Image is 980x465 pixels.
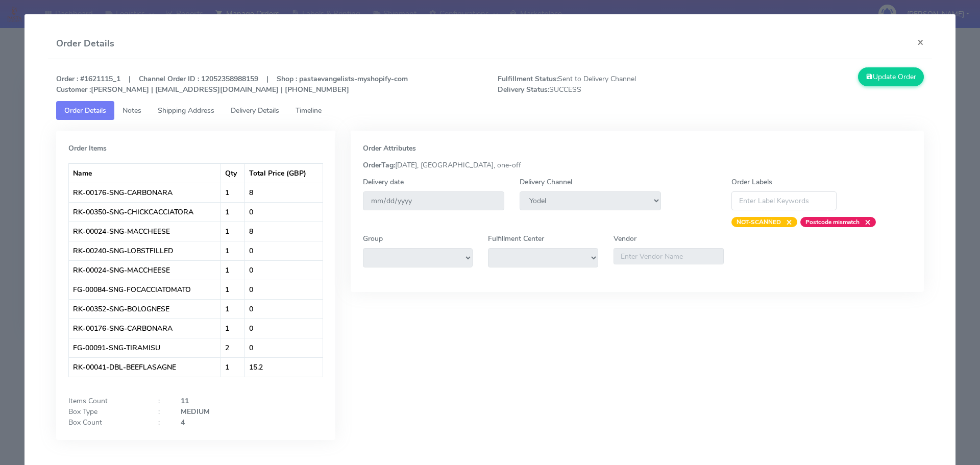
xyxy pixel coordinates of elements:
td: 0 [245,280,322,299]
label: Delivery date [363,177,404,187]
th: Name [69,163,222,183]
div: Box Count [61,417,151,428]
td: 15.2 [245,357,322,377]
td: 0 [245,260,322,280]
h4: Order Details [56,37,114,51]
label: Vendor [614,233,636,244]
td: FG-00084-SNG-FOCACCIATOMATO [69,280,222,299]
button: Close [909,29,932,56]
strong: 11 [181,396,189,406]
label: Order Labels [731,177,772,187]
span: Sent to Delivery Channel SUCCESS [490,74,711,95]
strong: MEDIUM [181,407,210,417]
span: Shipping Address [158,106,214,115]
td: 0 [245,241,322,260]
td: 0 [245,319,322,338]
td: 0 [245,338,322,357]
td: RK-00176-SNG-CARBONARA [69,319,222,338]
label: Delivery Channel [520,177,572,187]
td: FG-00091-SNG-TIRAMISU [69,338,222,357]
div: Items Count [61,396,151,406]
strong: OrderTag: [363,160,395,170]
td: 8 [245,222,322,241]
th: Qty [221,163,245,183]
label: Fulfillment Center [488,233,544,244]
td: RK-00024-SNG-MACCHEESE [69,260,222,280]
td: 1 [221,222,245,241]
td: 1 [221,260,245,280]
input: Enter Label Keywords [731,191,837,210]
td: 1 [221,357,245,377]
td: 8 [245,183,322,202]
strong: Delivery Status: [498,85,549,94]
span: Notes [122,106,141,115]
div: Box Type [61,406,151,417]
span: Order Details [64,106,106,115]
td: 2 [221,338,245,357]
div: : [151,417,173,428]
td: 1 [221,202,245,222]
span: × [860,217,871,227]
td: 1 [221,299,245,319]
td: RK-00176-SNG-CARBONARA [69,183,222,202]
td: RK-00024-SNG-MACCHEESE [69,222,222,241]
input: Enter Vendor Name [614,248,724,264]
span: Timeline [296,106,322,115]
label: Group [363,233,383,244]
span: × [781,217,792,227]
td: 0 [245,299,322,319]
strong: Fulfillment Status: [498,74,558,84]
strong: Order Attributes [363,143,416,153]
ul: Tabs [56,101,924,120]
td: 1 [221,241,245,260]
td: 0 [245,202,322,222]
strong: Order Items [68,143,107,153]
strong: Order : #1621115_1 | Channel Order ID : 12052358988159 | Shop : pastaevangelists-myshopify-com [P... [56,74,408,94]
td: RK-00352-SNG-BOLOGNESE [69,299,222,319]
strong: Customer : [56,85,91,94]
td: RK-00240-SNG-LOBSTFILLED [69,241,222,260]
button: Update Order [858,67,924,86]
div: : [151,396,173,406]
span: Delivery Details [231,106,279,115]
div: [DATE], [GEOGRAPHIC_DATA], one-off [355,160,920,170]
strong: NOT-SCANNED [737,218,781,226]
td: RK-00350-SNG-CHICKCACCIATORA [69,202,222,222]
td: 1 [221,319,245,338]
td: 1 [221,183,245,202]
td: RK-00041-DBL-BEEFLASAGNE [69,357,222,377]
div: : [151,406,173,417]
th: Total Price (GBP) [245,163,322,183]
strong: 4 [181,418,185,427]
td: 1 [221,280,245,299]
strong: Postcode mismatch [805,218,860,226]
